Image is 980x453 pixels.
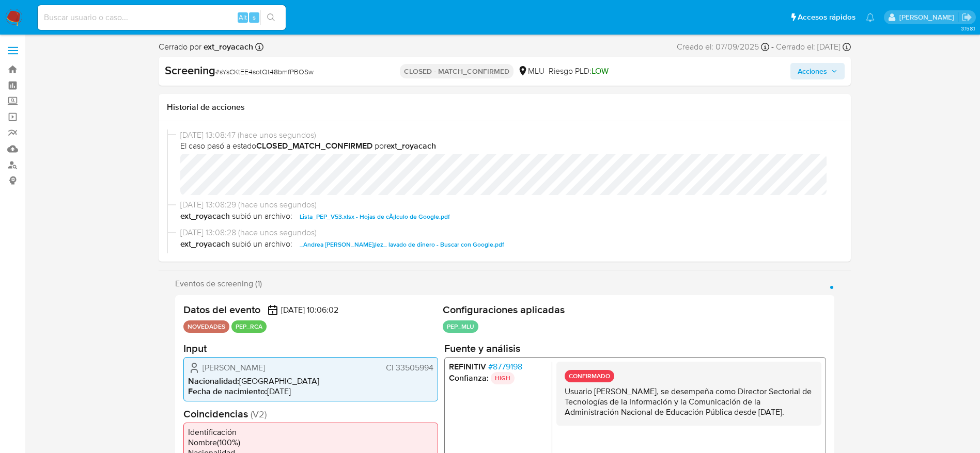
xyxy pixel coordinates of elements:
[180,211,230,223] b: ext_royacach
[400,64,514,78] p: CLOSED - MATCH_CONFIRMED
[180,227,838,238] span: [DATE] 13:08:28 (hace unos segundos)
[549,66,609,77] span: Riesgo PLD:
[239,12,247,22] span: Alt
[961,12,972,23] a: Salir
[300,211,450,223] span: Lista_PEP_V53.xlsx - Hojas de cÃ¡lculo de Google.pdf
[518,66,545,77] div: MLU
[386,140,436,152] b: ext_royacach
[215,67,314,77] span: # sYsCKtEE4sotQt48bmfPBOSw
[260,10,282,25] button: search-icon
[866,13,875,22] a: Notificaciones
[776,41,851,53] div: Cerrado el: [DATE]
[771,41,774,53] span: -
[294,238,509,251] button: _Andrea [PERSON_NAME]¡lez_ lavado de dinero - Buscar con Google.pdf
[798,63,827,79] span: Acciones
[165,62,215,78] b: Screening
[300,238,504,251] span: _Andrea [PERSON_NAME]¡lez_ lavado de dinero - Buscar con Google.pdf
[677,41,769,53] div: Creado el: 07/09/2025
[38,11,286,24] input: Buscar usuario o caso...
[592,65,609,77] span: LOW
[180,130,838,141] span: [DATE] 13:08:47 (hace unos segundos)
[790,63,845,79] button: Acciones
[253,12,256,22] span: s
[159,41,253,53] span: Cerrado por
[798,12,855,23] span: Accesos rápidos
[180,199,838,211] span: [DATE] 13:08:29 (hace unos segundos)
[899,12,958,22] p: ext_royacach@mercadolibre.com
[201,41,253,53] b: ext_royacach
[167,102,843,112] h1: Historial de acciones
[294,211,455,223] button: Lista_PEP_V53.xlsx - Hojas de cÃ¡lculo de Google.pdf
[256,140,372,152] b: CLOSED_MATCH_CONFIRMED
[232,211,292,223] span: subió un archivo:
[232,238,292,251] span: subió un archivo:
[180,140,838,152] span: El caso pasó a estado por
[180,238,230,251] b: ext_royacach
